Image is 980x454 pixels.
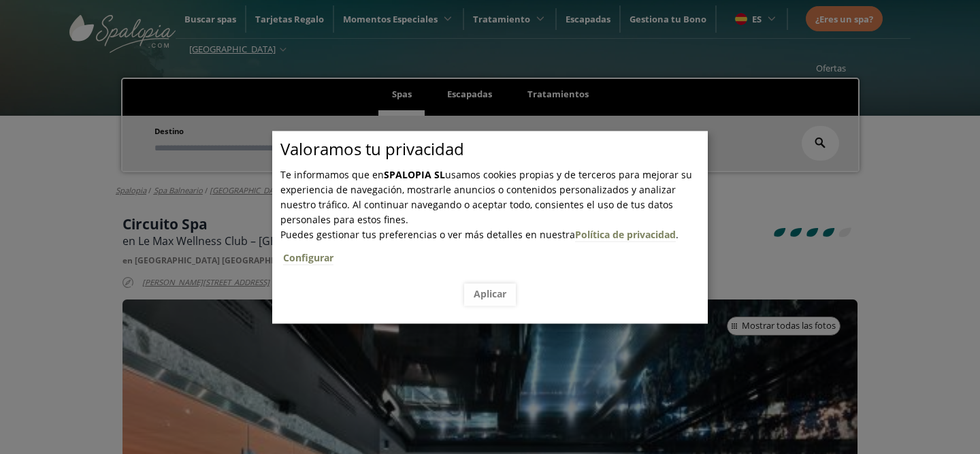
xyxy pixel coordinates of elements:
b: SPALOPIA SL [384,168,445,181]
span: . [280,228,708,274]
a: Política de privacidad [575,228,676,242]
p: Valoramos tu privacidad [280,142,708,157]
button: Aplicar [464,283,516,306]
a: Configurar [283,251,333,265]
span: Te informamos que en usamos cookies propias y de terceros para mejorar su experiencia de navegaci... [280,168,692,226]
span: Puedes gestionar tus preferencias o ver más detalles en nuestra [280,228,575,241]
